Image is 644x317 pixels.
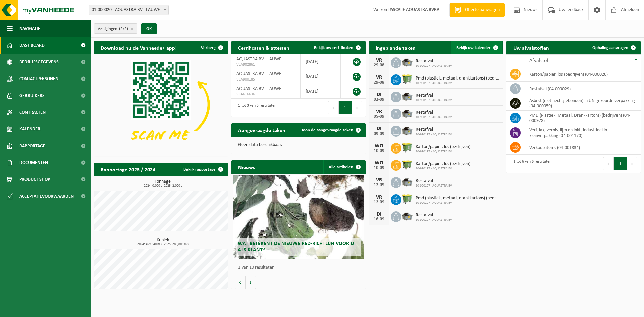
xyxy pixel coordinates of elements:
[449,3,505,17] a: Offerte aanvragen
[416,196,500,201] span: Pmd (plastiek, metaal, drankkartons) (bedrijven)
[372,97,386,102] div: 02-09
[401,142,413,153] img: WB-0660-HPE-GN-50
[416,218,452,222] span: 10-990197 - AQUASTRA BV
[416,115,452,119] span: 10-990197 - AQUASTRA BV
[401,91,413,102] img: WB-5000-GAL-GY-01
[524,140,641,155] td: verkoop items (04-001834)
[372,75,386,80] div: VR
[94,54,228,155] img: Download de VHEPlus App
[196,41,227,54] button: Verberg
[451,41,502,54] a: Bekijk uw kalender
[388,7,439,12] strong: PASCALE AQUASTRA BVBA
[401,193,413,205] img: WB-0660-HPE-GN-50
[339,101,352,114] button: 1
[301,54,341,69] td: [DATE]
[416,110,452,115] span: Restafval
[231,160,262,173] h2: Nieuws
[416,127,452,133] span: Restafval
[416,76,500,81] span: Pmd (plastiek, metaal, drankkartons) (bedrijven)
[372,58,386,63] div: VR
[141,23,157,34] button: OK
[372,177,386,183] div: VR
[416,178,452,184] span: Restafval
[19,138,45,154] span: Rapportage
[89,5,168,15] span: 01-000020 - AQUASTRA BV - LAUWE
[372,126,386,131] div: DI
[372,212,386,217] div: DI
[401,73,413,85] img: WB-0660-HPE-GN-50
[94,23,137,34] button: Vestigingen(2/2)
[416,59,452,64] span: Restafval
[401,108,413,119] img: WB-5000-GAL-GY-01
[231,41,296,54] h2: Certificaten & attesten
[301,69,341,84] td: [DATE]
[19,70,58,87] span: Contactpersonen
[372,143,386,149] div: WO
[296,123,365,137] a: Toon de aangevraagde taken
[97,238,228,246] h3: Kubiek
[372,109,386,114] div: VR
[603,157,614,170] button: Previous
[416,161,470,167] span: Karton/papier, los (bedrijven)
[238,241,354,253] span: Wat betekent de nieuwe RED-richtlijn voor u als klant?
[416,144,470,150] span: Karton/papier, los (bedrijven)
[524,96,641,111] td: asbest (niet hechtgebonden) in UN gekeurde verpakking (04-000059)
[236,77,295,82] span: VLA900185
[372,80,386,85] div: 29-08
[236,62,295,67] span: VLA902861
[372,131,386,136] div: 09-09
[524,125,641,140] td: verf, lak, vernis, lijm en inkt, industrieel in kleinverpakking (04-001170)
[372,63,386,68] div: 29-08
[301,128,353,133] span: Toon de aangevraagde taken
[369,41,422,54] h2: Ingeplande taken
[98,24,128,34] span: Vestigingen
[178,163,227,176] a: Bekijk rapportage
[201,46,216,50] span: Verberg
[592,46,628,50] span: Ophaling aanvragen
[236,71,281,76] span: AQUASTRA BV - LAUWE
[328,101,339,114] button: Previous
[309,41,365,54] a: Bekijk uw certificaten
[246,276,256,289] button: Volgende
[94,163,162,176] h2: Rapportage 2025 / 2024
[416,81,500,85] span: 10-990197 - AQUASTRA BV
[19,54,59,70] span: Bedrijfsgegevens
[416,133,452,137] span: 10-990197 - AQUASTRA BV
[97,243,228,246] span: 2024: 469,040 m3 - 2025: 289,800 m3
[372,114,386,119] div: 05-09
[236,92,295,97] span: VLA616636
[19,20,40,37] span: Navigatie
[94,41,183,54] h2: Download nu de Vanheede+ app!
[372,183,386,188] div: 12-09
[510,156,551,171] div: 1 tot 6 van 6 resultaten
[416,184,452,188] span: 10-990197 - AQUASTRA BV
[416,167,470,171] span: 10-990197 - AQUASTRA BV
[614,157,627,170] button: 1
[401,159,413,170] img: WB-1100-HPE-GN-50
[19,154,48,171] span: Documenten
[627,157,637,170] button: Next
[236,57,281,62] span: AQUASTRA BV - LAUWE
[416,201,500,205] span: 10-990197 - AQUASTRA BV
[233,175,364,259] a: Wat betekent de nieuwe RED-richtlijn voor u als klant?
[19,87,45,104] span: Gebruikers
[524,82,641,96] td: restafval (04-000029)
[524,111,641,125] td: PMD (Plastiek, Metaal, Drankkartons) (bedrijven) (04-000978)
[416,213,452,218] span: Restafval
[463,7,501,13] span: Offerte aanvragen
[97,179,228,188] h3: Tonnage
[416,98,452,102] span: 10-990197 - AQUASTRA BV
[301,84,341,99] td: [DATE]
[416,150,470,154] span: 10-990197 - AQUASTRA BV
[19,121,40,138] span: Kalender
[236,86,281,91] span: AQUASTRA BV - LAUWE
[524,67,641,82] td: karton/papier, los (bedrijven) (04-000026)
[238,265,362,270] p: 1 van 10 resultaten
[19,188,74,205] span: Acceptatievoorwaarden
[401,125,413,136] img: WB-5000-GAL-GY-01
[372,92,386,97] div: DI
[401,176,413,188] img: WB-5000-GAL-GY-01
[456,46,491,50] span: Bekijk uw kalender
[372,195,386,200] div: VR
[89,5,169,15] span: 01-000020 - AQUASTRA BV - LAUWE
